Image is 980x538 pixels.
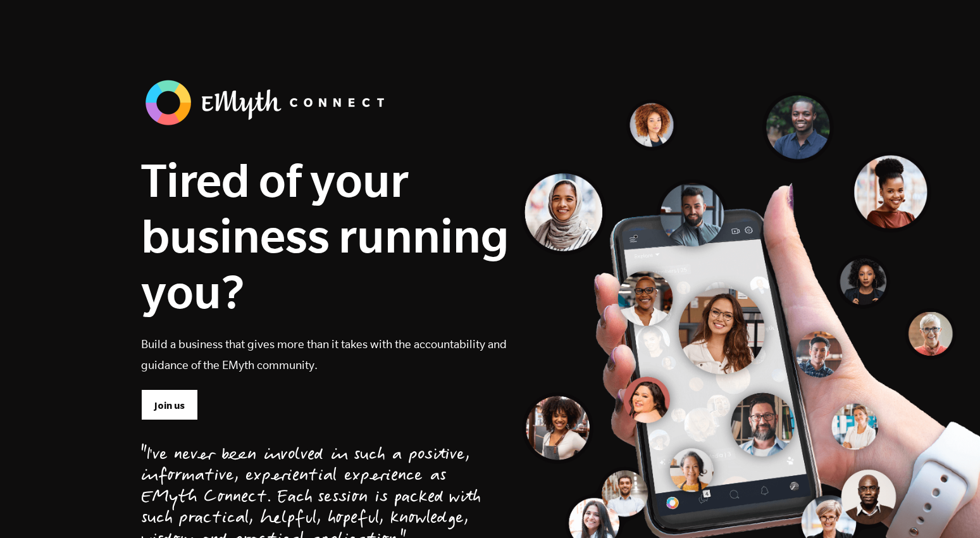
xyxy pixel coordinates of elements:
iframe: Chat Widget [917,477,980,538]
a: Join us [141,389,198,420]
h1: Tired of your business running you? [141,152,509,319]
p: Build a business that gives more than it takes with the accountability and guidance of the EMyth ... [141,334,509,375]
img: banner_logo [141,76,394,129]
span: Join us [154,399,185,413]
